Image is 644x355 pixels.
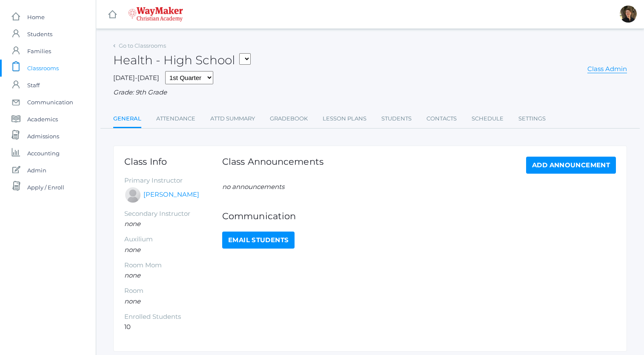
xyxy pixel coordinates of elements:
div: Manuela Orban [124,186,141,203]
a: [PERSON_NAME] [143,190,199,200]
h5: Secondary Instructor [124,210,222,218]
h1: Communication [222,211,616,221]
span: Academics [27,111,58,128]
em: no announcements [222,183,284,191]
div: Dianna Renz [620,6,637,23]
img: 4_waymaker-logo-stack-white.png [128,7,183,22]
h5: Room [124,287,222,295]
span: Families [27,43,51,60]
em: none [124,297,140,305]
a: Schedule [472,110,504,127]
h1: Class Info [124,157,222,166]
a: Add Announcement [526,157,616,174]
a: Attendance [156,110,195,127]
a: General [113,110,141,129]
span: Classrooms [27,60,59,77]
a: Gradebook [270,110,308,127]
span: Admin [27,162,46,179]
a: Go to Classrooms [119,42,166,49]
span: Apply / Enroll [27,179,64,196]
em: none [124,271,140,279]
h2: Health - High School [113,54,251,67]
span: [DATE]-[DATE] [113,74,159,82]
h5: Enrolled Students [124,313,222,321]
span: Admissions [27,128,59,145]
span: Accounting [27,145,60,162]
a: Contacts [426,110,457,127]
a: Class Admin [587,65,627,73]
span: Communication [27,94,73,111]
div: Grade: 9th Grade [113,88,627,97]
li: 10 [124,322,222,332]
em: none [124,246,140,254]
a: Attd Summary [210,110,255,127]
span: Students [27,26,52,43]
h5: Room Mom [124,262,222,269]
a: Settings [518,110,546,127]
a: Email Students [222,232,295,249]
h5: Auxilium [124,236,222,243]
h1: Class Announcements [222,157,323,172]
a: Students [381,110,412,127]
span: Staff [27,77,40,94]
h5: Primary Instructor [124,177,222,184]
a: Lesson Plans [323,110,366,127]
em: none [124,220,140,228]
span: Home [27,9,45,26]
